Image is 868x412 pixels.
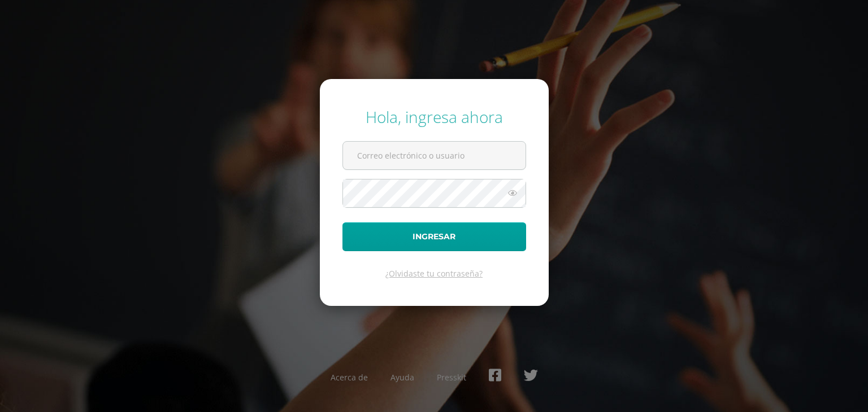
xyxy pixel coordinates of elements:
a: Presskit [437,372,466,383]
a: ¿Olvidaste tu contraseña? [385,268,483,279]
div: Hola, ingresa ahora [342,106,526,128]
button: Ingresar [342,222,526,251]
input: Correo electrónico o usuario [343,142,526,169]
a: Acerca de [331,372,368,383]
a: Ayuda [390,372,414,383]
